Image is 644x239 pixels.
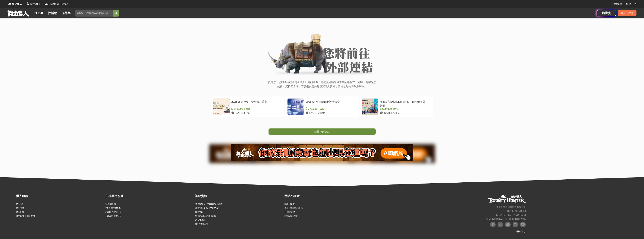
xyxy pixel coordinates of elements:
a: 找比賽 [16,203,24,206]
small: © Copyright 2025 . All Rights Reserved. [486,218,526,220]
p: 提醒您，您即將連結至獎金獵人以外的網頁。此網頁可能隱藏木馬病毒程式；同時，為確保您的個人資料安全性，若該網頁需要您填寫個人資料，請留意是否為釣魚網頁。 [268,80,376,92]
a: 2025 SYM 三陽創新設計大賽 779,200 TWD [DATE] 23:59 [285,96,359,117]
a: 找活動 [16,206,24,209]
a: 找試用 [16,210,24,213]
div: 2025 反詐視界—全國影片競賽 [231,100,281,107]
img: LINE [520,222,526,227]
div: 779,200 TWD [306,107,355,111]
div: 獵人服務 [16,194,104,198]
img: Plurk [505,222,511,227]
a: 主辦專區 [612,2,622,6]
a: 獎金獵人 YouTube 頻道 [195,203,223,206]
img: External Link Banner [268,34,376,76]
span: 中文 [520,230,526,233]
a: 獎字號查詢 [195,222,208,225]
a: 辦比賽 [597,10,616,16]
a: 第6屆「彰化百工百味~影片創作獎徵選」活動 600,000 TWD [DATE] 23:59 [360,96,433,117]
img: 905fc34d-8193-4fb2-a793-270a69788fd0.png [231,144,413,161]
span: Dream & Hunter [49,2,68,6]
a: 活動宣傳 [105,203,116,206]
small: 恩克斯網路科技股份有限公司 [496,206,526,208]
img: Instagram [513,222,518,227]
div: 登入 / 註冊 [618,10,636,16]
div: [DATE] 23:59 [306,111,355,115]
span: 獎金獵人 [12,2,22,6]
span: 前往外部連結 [314,130,330,133]
a: Logo試用獵人 [26,2,41,6]
a: 校園巡迴計畫專區 [195,214,216,217]
a: 作品集 [60,11,72,16]
span: 試用獵人 [30,2,41,6]
a: 作品集 [195,210,203,213]
div: 2025 SYM 三陽創新設計大賽 [306,100,355,107]
input: 2025 反詐視界—全國影片競賽 [75,10,113,17]
a: LogoDream & Hunter [44,2,68,6]
div: [DATE] 17:00 [231,111,281,115]
a: 靈感魔改造 Podcast [195,206,218,209]
small: [PHONE_NUMBER] [505,210,526,212]
a: 找活動 [46,11,58,16]
a: 常見問題 [195,218,206,221]
a: Dream & Hunter [16,214,35,217]
div: 第6屆「彰化百工百味~影片創作獎徵選」活動 [380,100,429,107]
a: 前往外部連結 [269,128,376,135]
a: 委任律師事務所 [284,206,303,209]
img: Facebook [490,222,496,227]
a: 試用活動合作 [105,210,121,213]
div: 600,000 TWD [380,107,429,111]
div: 主辦單位服務 [105,194,193,198]
img: Facebook [498,222,503,227]
div: 神秘資源 [195,194,283,198]
a: 張貼比賽佈告 [105,214,121,217]
a: 競賽網站模組 [105,206,121,209]
a: 關於我們 [284,203,295,206]
a: 服務介紹 [626,2,636,6]
div: 640,000 TWD [231,107,281,111]
a: 工作機會 [284,210,295,213]
small: 11494 [STREET_ADDRESS] [496,214,526,216]
img: Logo [26,2,30,6]
a: 2025 反詐視界—全國影片競賽 640,000 TWD [DATE] 17:00 [211,96,284,117]
img: Logo [44,2,48,6]
a: Logo獎金獵人 [8,2,22,6]
div: 關於小酒館 [284,194,372,198]
img: Logo [8,2,11,6]
div: [DATE] 23:59 [380,111,429,115]
a: 找比賽 [33,11,45,16]
a: 隱私權政策 [284,214,298,217]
